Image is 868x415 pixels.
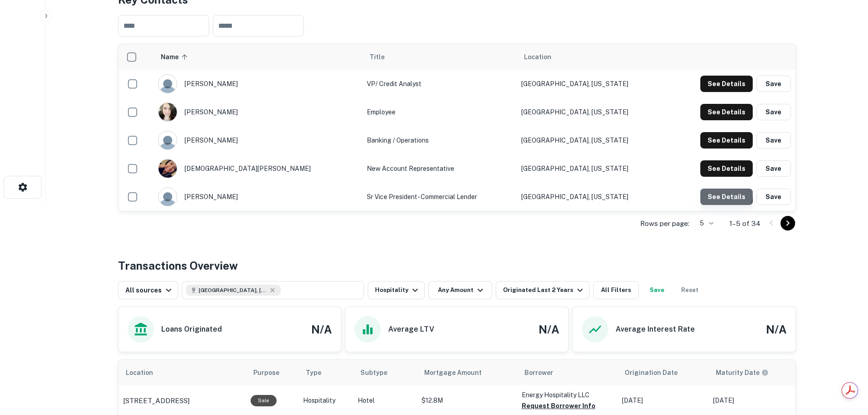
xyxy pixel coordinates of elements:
p: Hospitality [303,396,349,405]
h6: Average Interest Rate [616,324,695,335]
p: [DATE] [713,396,795,405]
span: [GEOGRAPHIC_DATA], [GEOGRAPHIC_DATA], [GEOGRAPHIC_DATA] [199,286,267,294]
span: Location [524,51,551,62]
td: [GEOGRAPHIC_DATA], [US_STATE] [517,154,667,183]
div: Originated Last 2 Years [503,285,586,296]
div: scrollable content [118,44,796,211]
th: Maturity dates displayed may be estimated. Please contact the lender for the most accurate maturi... [709,360,800,385]
th: Title [362,44,516,70]
th: Origination Date [617,360,709,385]
span: Title [370,51,396,62]
button: Hospitality [368,281,425,299]
td: [GEOGRAPHIC_DATA], [US_STATE] [517,98,667,126]
button: Save [756,160,791,177]
div: 5 [693,217,715,230]
button: See Details [700,189,753,205]
div: [PERSON_NAME] [158,131,358,150]
th: Name [154,44,362,70]
button: All Filters [593,281,639,299]
div: [PERSON_NAME] [158,74,358,93]
span: Maturity dates displayed may be estimated. Please contact the lender for the most accurate maturi... [716,368,781,378]
th: Type [298,360,353,385]
p: $12.8M [421,396,513,405]
span: Origination Date [625,367,689,378]
th: Borrower [517,360,617,385]
h4: N/A [539,321,559,338]
div: [DEMOGRAPHIC_DATA][PERSON_NAME] [158,159,358,178]
button: Save [756,76,791,92]
button: See Details [700,160,753,177]
td: Banking / Operations [362,126,516,154]
span: Location [126,367,165,378]
th: Mortgage Amount [417,360,517,385]
button: Originated Last 2 Years [496,281,590,299]
p: Rows per page: [640,218,689,229]
iframe: Chat Widget [822,342,868,386]
h4: Transactions Overview [118,257,238,274]
img: 9c8pery4andzj6ohjkjp54ma2 [159,131,177,149]
button: See Details [700,76,753,92]
span: Name [161,51,190,62]
div: Maturity dates displayed may be estimated. Please contact the lender for the most accurate maturi... [716,368,769,378]
th: Subtype [353,360,417,385]
a: [STREET_ADDRESS] [123,395,241,406]
button: [GEOGRAPHIC_DATA], [GEOGRAPHIC_DATA], [GEOGRAPHIC_DATA] [182,281,364,299]
h6: Maturity Date [716,368,760,378]
button: Request Borrower Info [522,400,596,411]
td: New Account Representative [362,154,516,183]
button: Save [756,132,791,149]
button: All sources [118,281,178,299]
th: Location [118,360,246,385]
td: VP/ Credit Analyst [362,70,516,98]
td: [GEOGRAPHIC_DATA], [US_STATE] [517,183,667,211]
td: Employee [362,98,516,126]
div: [PERSON_NAME] [158,187,358,206]
p: [STREET_ADDRESS] [123,395,190,406]
span: Purpose [253,367,291,378]
h6: Average LTV [388,324,434,335]
span: Subtype [360,367,387,378]
img: 1638402845632 [159,159,177,178]
button: Save [756,189,791,205]
button: Go to next page [781,216,795,231]
span: Type [306,367,321,378]
p: 1–5 of 34 [729,218,760,229]
td: [GEOGRAPHIC_DATA], [US_STATE] [517,126,667,154]
button: See Details [700,132,753,149]
th: Location [517,44,667,70]
th: Purpose [246,360,298,385]
button: Any Amount [428,281,492,299]
img: 1517542984881 [159,103,177,121]
p: Hotel [358,396,412,405]
img: 9c8pery4andzj6ohjkjp54ma2 [159,188,177,206]
button: Save your search to get updates of matches that match your search criteria. [642,281,672,299]
button: Reset [675,281,704,299]
button: See Details [700,104,753,120]
div: [PERSON_NAME] [158,102,358,122]
button: Save [756,104,791,120]
td: Sr Vice President- Commercial Lender [362,183,516,211]
div: Sale [251,395,277,406]
h4: N/A [311,321,332,338]
p: [DATE] [622,396,704,405]
span: Mortgage Amount [424,367,493,378]
td: [GEOGRAPHIC_DATA], [US_STATE] [517,70,667,98]
div: All sources [125,285,174,296]
h6: Loans Originated [161,324,222,335]
h4: N/A [766,321,786,338]
p: Energy Hospitality LLC [522,390,613,400]
span: Borrower [524,367,553,378]
img: 9c8pery4andzj6ohjkjp54ma2 [159,75,177,93]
